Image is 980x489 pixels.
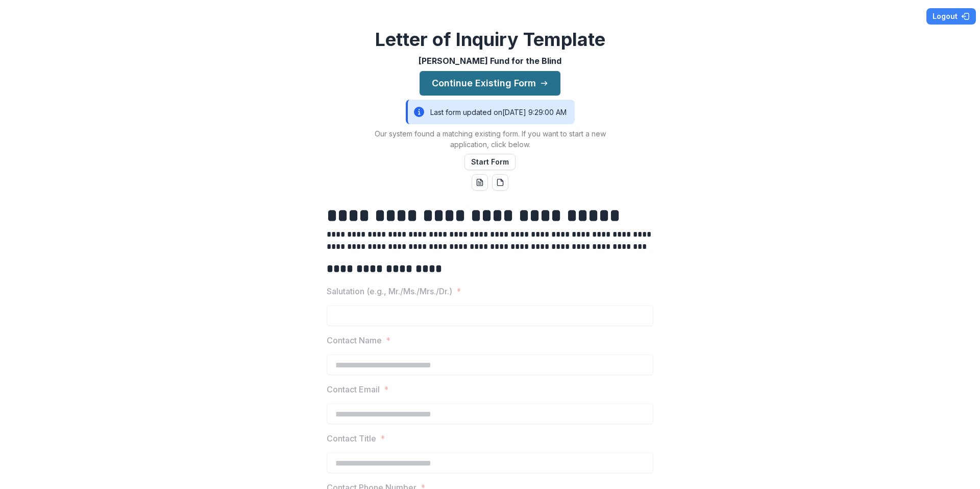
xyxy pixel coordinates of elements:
[926,8,976,25] button: Logout
[420,71,560,96] button: Continue Existing Form
[492,174,508,191] button: pdf-download
[327,334,382,346] p: Contact Name
[327,285,452,297] p: Salutation (e.g., Mr./Ms./Mrs./Dr.)
[472,174,488,191] button: word-download
[406,100,575,124] div: Last form updated on [DATE] 9:29:00 AM
[375,29,605,51] h2: Letter of Inquiry Template
[327,383,380,395] p: Contact Email
[362,128,618,150] p: Our system found a matching existing form. If you want to start a new application, click below.
[464,154,516,170] button: Start Form
[327,432,376,445] p: Contact Title
[419,55,561,67] p: [PERSON_NAME] Fund for the Blind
